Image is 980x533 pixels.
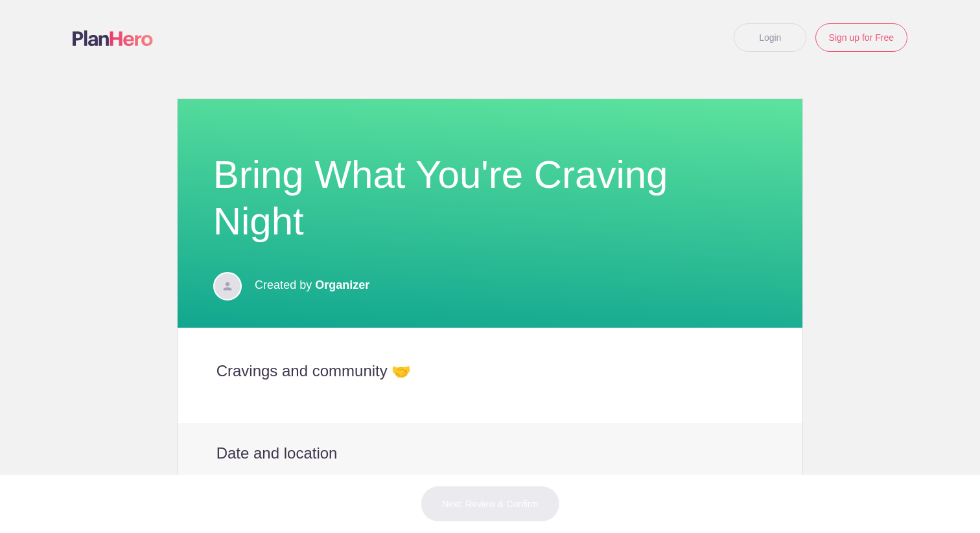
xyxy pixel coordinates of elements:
h1: Bring What You're Craving Night [213,152,767,245]
p: Created by [255,271,369,299]
h2: Cravings and community 🤝 [216,361,764,381]
span: Organizer [315,278,369,291]
a: Sign up for Free [815,23,907,52]
h2: Date and location [216,444,764,463]
img: Logo main planhero [73,30,153,46]
a: Login [734,23,806,52]
button: Next: Review & Confirm [421,486,560,522]
img: Davatar [213,272,242,301]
